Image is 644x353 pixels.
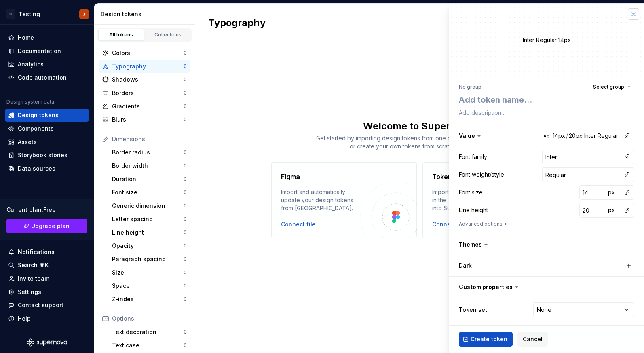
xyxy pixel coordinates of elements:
div: 0 [184,296,187,302]
div: J [83,11,85,17]
div: 0 [184,176,187,182]
span: Create token [471,335,507,343]
div: Ag [543,133,549,139]
div: Collections [148,32,188,38]
label: Dark [459,262,472,270]
button: Help [5,312,89,325]
div: Invite team [18,275,49,283]
div: Shadows [112,76,184,84]
button: Contact support [5,299,89,312]
button: Notifications [5,245,89,258]
a: Text decoration0 [109,326,190,338]
div: 0 [184,329,187,335]
span: px [608,189,615,196]
span: px [608,207,615,213]
div: Design tokens [101,10,192,18]
div: Analytics [18,60,44,68]
button: Create token [459,332,513,347]
a: Blurs0 [99,113,190,126]
a: Border width0 [109,159,190,172]
div: Code automation [18,74,67,82]
button: Select group [589,81,634,93]
button: Search ⌘K [5,259,89,272]
h2: Typography [208,17,266,31]
button: Advanced options [459,221,509,227]
div: 0 [184,63,187,70]
div: 0 [184,243,187,249]
a: Design tokens [5,109,89,122]
div: Borders [112,89,184,97]
a: Home [5,31,89,44]
div: Welcome to Supernova! [195,120,644,133]
a: Shadows0 [99,73,190,86]
div: Assets [18,138,37,146]
div: Inter Regular 14px [449,36,644,44]
div: Design system data [6,99,54,105]
div: 0 [184,283,187,289]
div: 0 [184,269,187,276]
div: 0 [184,342,187,349]
div: Testing [19,10,40,18]
div: No group [459,84,481,90]
div: Font size [112,188,184,197]
a: Size0 [109,266,190,279]
input: 20 [579,203,606,218]
div: Current plan : Free [6,206,87,214]
div: Components [18,125,54,133]
a: Typography0 [99,60,190,73]
div: All tokens [101,32,141,38]
div: 0 [184,149,187,156]
div: Help [18,315,31,323]
div: Contact support [18,301,63,309]
a: Assets [5,135,89,148]
button: px [606,187,617,198]
div: Text case [112,341,184,349]
svg: Supernova Logo [27,338,67,347]
div: 0 [184,216,187,222]
div: Dimensions [112,135,187,143]
div: 0 [184,50,187,56]
div: Size [112,268,184,277]
a: Analytics [5,58,89,71]
a: Storybook stories [5,149,89,162]
div: Font size [459,188,483,197]
div: Font weight/style [459,171,504,179]
a: Documentation [5,44,89,57]
a: Paragraph spacing0 [109,253,190,266]
div: Connect Tokens Studio [432,220,498,228]
a: Data sources [5,162,89,175]
button: Upgrade plan [6,219,87,233]
div: 0 [184,76,187,83]
div: Options [112,315,187,323]
div: 0 [184,203,187,209]
div: Data sources [18,165,55,173]
a: Code automation [5,71,89,84]
a: Border radius0 [109,146,190,159]
span: Cancel [523,335,543,343]
label: Token set [459,306,487,314]
input: 14 [579,185,606,200]
div: Documentation [18,47,61,55]
button: Connect file [281,220,316,228]
a: Borders0 [99,87,190,99]
div: Font family [459,153,487,161]
div: 0 [184,256,187,262]
div: 0 [184,90,187,96]
div: Text decoration [112,328,184,336]
div: Home [18,34,34,42]
div: Settings [18,288,41,296]
div: Space [112,282,184,290]
a: Opacity0 [109,239,190,252]
a: Duration0 [109,173,190,186]
div: Letter spacing [112,215,184,223]
div: Border width [112,162,184,170]
div: 0 [184,163,187,169]
a: Space0 [109,279,190,292]
a: Components [5,122,89,135]
div: Gradients [112,102,184,110]
a: Font size0 [109,186,190,199]
a: Line height0 [109,226,190,239]
div: 0 [184,103,187,110]
a: Letter spacing0 [109,213,190,226]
